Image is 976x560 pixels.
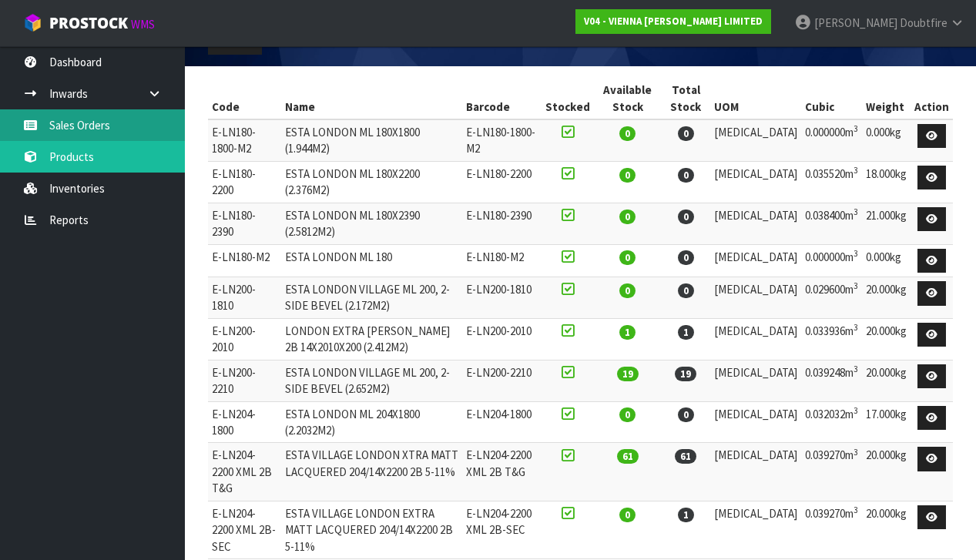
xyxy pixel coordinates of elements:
[710,244,801,277] td: [MEDICAL_DATA]
[131,17,155,32] small: WMS
[862,318,911,360] td: 20.000kg
[281,318,462,360] td: LONDON EXTRA [PERSON_NAME] 2B 14X2010X200 (2.412M2)
[678,407,694,422] span: 0
[678,508,694,522] span: 1
[854,206,858,217] sup: 3
[462,277,542,319] td: E-LN200-1810
[710,78,801,119] th: UOM
[281,244,462,277] td: ESTA LONDON ML 180
[801,203,862,244] td: 0.038400m
[801,244,862,277] td: 0.000000m
[594,78,661,119] th: Available Stock
[281,161,462,203] td: ESTA LONDON ML 180X2200 (2.376M2)
[854,248,858,259] sup: 3
[281,277,462,319] td: ESTA LONDON VILLAGE ML 200, 2-SIDE BEVEL (2.172M2)
[678,168,694,183] span: 0
[617,367,639,381] span: 19
[678,325,694,340] span: 1
[854,322,858,333] sup: 3
[862,161,911,203] td: 18.000kg
[801,277,862,319] td: 0.029600m
[862,119,911,161] td: 0.000kg
[801,161,862,203] td: 0.035520m
[462,501,542,558] td: E-LN204-2200 XML 2B-SEC
[854,123,858,134] sup: 3
[675,367,696,381] span: 19
[710,360,801,401] td: [MEDICAL_DATA]
[619,126,636,141] span: 0
[862,360,911,401] td: 20.000kg
[617,449,639,464] span: 61
[462,203,542,244] td: E-LN180-2390
[710,443,801,501] td: [MEDICAL_DATA]
[281,443,462,501] td: ESTA VILLAGE LONDON XTRA MATT LACQUERED 204/14X2200 2B 5-11%
[710,501,801,558] td: [MEDICAL_DATA]
[710,203,801,244] td: [MEDICAL_DATA]
[675,449,696,464] span: 61
[281,360,462,401] td: ESTA LONDON VILLAGE ML 200, 2-SIDE BEVEL (2.652M2)
[281,78,462,119] th: Name
[862,401,911,443] td: 17.000kg
[862,203,911,244] td: 21.000kg
[281,401,462,443] td: ESTA LONDON ML 204X1800 (2.2032M2)
[862,78,911,119] th: Weight
[208,78,281,119] th: Code
[678,210,694,224] span: 0
[462,443,542,501] td: E-LN204-2200 XML 2B T&G
[710,277,801,319] td: [MEDICAL_DATA]
[801,360,862,401] td: 0.039248m
[208,360,281,401] td: E-LN200-2210
[854,405,858,416] sup: 3
[281,203,462,244] td: ESTA LONDON ML 180X2390 (2.5812M2)
[801,78,862,119] th: Cubic
[801,501,862,558] td: 0.039270m
[462,78,542,119] th: Barcode
[854,280,858,291] sup: 3
[542,78,594,119] th: Stocked
[619,283,636,298] span: 0
[208,277,281,319] td: E-LN200-1810
[900,15,947,30] span: Doubtfire
[619,210,636,224] span: 0
[619,168,636,183] span: 0
[710,161,801,203] td: [MEDICAL_DATA]
[678,250,694,265] span: 0
[801,119,862,161] td: 0.000000m
[862,244,911,277] td: 0.000kg
[801,318,862,360] td: 0.033936m
[208,318,281,360] td: E-LN200-2010
[462,119,542,161] td: E-LN180-1800-M2
[208,244,281,277] td: E-LN180-M2
[281,119,462,161] td: ESTA LONDON ML 180X1800 (1.944M2)
[619,508,636,522] span: 0
[619,325,636,340] span: 1
[23,13,42,32] img: cube-alt.png
[710,401,801,443] td: [MEDICAL_DATA]
[619,407,636,422] span: 0
[462,401,542,443] td: E-LN204-1800
[462,161,542,203] td: E-LN180-2200
[208,119,281,161] td: E-LN180-1800-M2
[710,119,801,161] td: [MEDICAL_DATA]
[462,318,542,360] td: E-LN200-2010
[801,401,862,443] td: 0.032032m
[49,13,128,33] span: ProStock
[854,165,858,176] sup: 3
[862,501,911,558] td: 20.000kg
[662,78,710,119] th: Total Stock
[854,364,858,374] sup: 3
[911,78,953,119] th: Action
[208,203,281,244] td: E-LN180-2390
[801,443,862,501] td: 0.039270m
[862,277,911,319] td: 20.000kg
[208,401,281,443] td: E-LN204-1800
[814,15,897,30] span: [PERSON_NAME]
[208,443,281,501] td: E-LN204-2200 XML 2B T&G
[862,443,911,501] td: 20.000kg
[208,501,281,558] td: E-LN204-2200 XML 2B-SEC
[462,244,542,277] td: E-LN180-M2
[854,447,858,458] sup: 3
[281,501,462,558] td: ESTA VILLAGE LONDON EXTRA MATT LACQUERED 204/14X2200 2B 5-11%
[678,126,694,141] span: 0
[678,283,694,298] span: 0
